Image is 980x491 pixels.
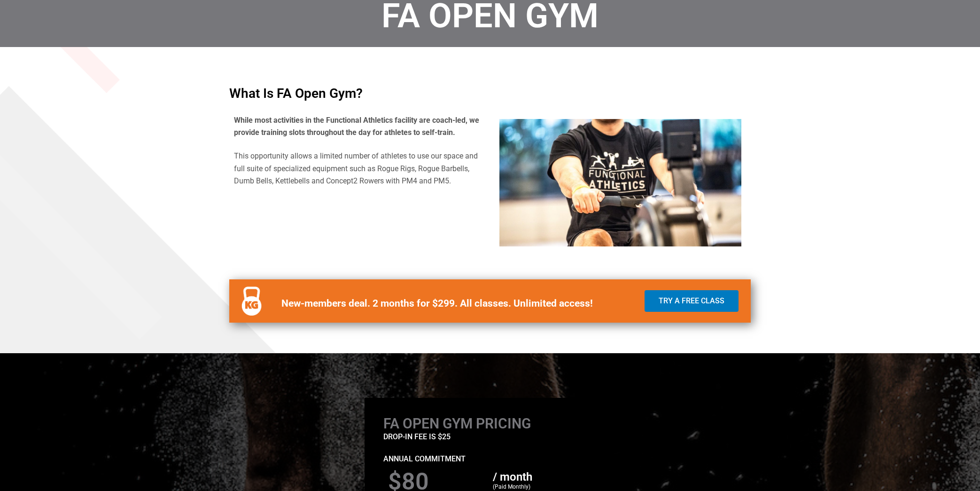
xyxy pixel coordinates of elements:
h5: / month [493,471,589,483]
b: New-members deal. 2 months for $299. All classes. Unlimited access! [281,298,593,309]
p: This opportunity allows a limited number of athletes to use our space and full suite of specializ... [234,150,485,187]
h4: What is FA Open Gym? [229,87,751,100]
p: drop-in fee is $25 [383,431,594,443]
b: While most activities in the Functional Athletics facility are coach-led, we provide training slo... [234,116,479,137]
p: Annual Commitment [383,453,594,465]
span: Try a Free Class [659,297,724,305]
h2: FA Open Gym Pricing [383,417,594,431]
a: Try a Free Class [645,290,739,312]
